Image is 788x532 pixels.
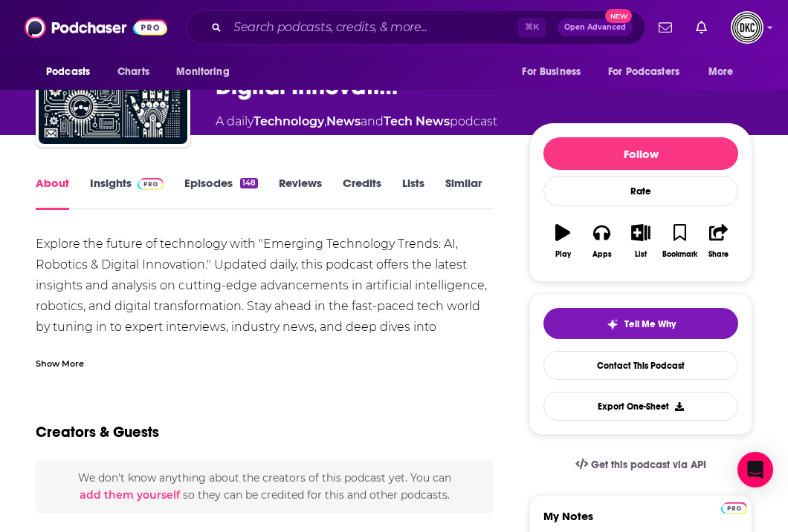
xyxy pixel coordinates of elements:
a: Credits [343,176,381,210]
button: Show profile menu [731,11,763,44]
div: Explore the future of technology with "Emerging Technology Trends: AI, Robotics & Digital Innovat... [36,234,494,525]
button: Follow [543,137,738,170]
span: We don't know anything about the creators of this podcast yet . You can so they can be credited f... [78,471,451,501]
div: Search podcasts, credits, & more... [187,10,645,45]
img: Podchaser Pro [721,502,747,514]
button: Play [543,214,582,268]
span: ⌘ K [518,18,546,37]
span: Logged in as DKCMediatech [731,11,763,44]
button: List [621,214,660,268]
div: 148 [240,178,258,188]
span: Monitoring [176,62,229,82]
span: Charts [117,62,149,82]
a: InsightsPodchaser Pro [90,176,164,210]
h2: Creators & Guests [36,423,159,441]
span: More [708,62,734,82]
button: open menu [36,58,109,86]
div: Rate [543,176,738,206]
span: and [361,114,384,128]
span: New [605,9,632,23]
a: Tech News [384,114,450,128]
img: tell me why sparkle [607,318,619,330]
a: About [36,176,69,210]
a: Charts [108,58,158,86]
button: Apps [582,214,621,268]
a: Similar [445,176,482,210]
div: Bookmark [662,250,697,259]
button: add them yourself [80,489,180,501]
button: open menu [166,58,248,86]
a: Pro website [721,500,747,514]
span: Get this podcast via API [591,459,706,471]
a: Show notifications dropdown [653,15,678,40]
a: Lists [402,176,424,210]
div: Share [708,250,729,259]
span: Open Advanced [564,24,626,31]
span: For Podcasters [608,62,679,82]
a: Technology [253,114,324,128]
a: Get this podcast via API [563,447,718,483]
div: List [635,250,647,259]
a: News [326,114,361,128]
button: Share [700,214,738,268]
div: Play [555,250,571,259]
img: Podchaser Pro [138,178,164,190]
button: Open AdvancedNew [558,19,633,36]
img: User Profile [731,11,763,44]
button: open menu [598,58,701,86]
span: For Business [522,62,581,82]
span: , [324,114,326,128]
input: Search podcasts, credits, & more... [227,16,518,39]
button: Bookmark [660,214,699,268]
div: A daily podcast [216,113,497,131]
button: tell me why sparkleTell Me Why [543,308,738,339]
button: open menu [511,58,599,86]
a: Reviews [279,176,322,210]
div: Open Intercom Messenger [737,452,773,487]
a: Episodes148 [184,176,258,210]
button: Export One-Sheet [543,392,738,421]
button: open menu [698,58,752,86]
span: Tell Me Why [624,318,676,330]
a: Show notifications dropdown [690,15,713,40]
img: Podchaser - Follow, Share and Rate Podcasts [25,13,167,42]
span: Podcasts [46,62,90,82]
div: Apps [592,250,612,259]
a: Contact This Podcast [543,351,738,380]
